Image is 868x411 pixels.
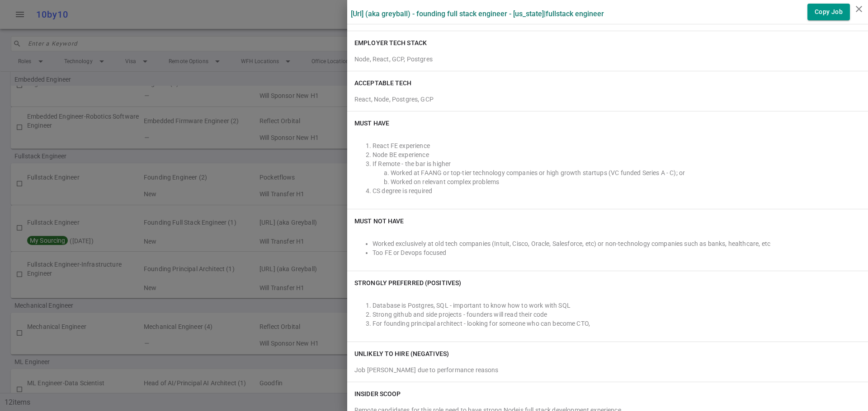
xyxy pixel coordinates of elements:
li: Database is Postgres, SQL - important to know how to work with SQL [373,301,861,310]
div: React, Node, Postgres, GCP [354,91,861,104]
i: close [854,4,864,14]
label: [URL] (aka Greyball) - Founding Full Stack Engineer - [US_STATE] | Fullstack Engineer [351,9,604,18]
li: Worked at FAANG or top-tier technology companies or high growth startups (VC funded Series A - C)... [391,168,861,177]
div: Job [PERSON_NAME] due to performance reasons [354,365,861,374]
li: Strong github and side projects - founders will read their code [373,310,861,319]
h6: Must NOT Have [354,217,404,226]
h6: ACCEPTABLE TECH [354,79,412,88]
li: Too FE or Devops focused [373,248,861,257]
h6: Unlikely to Hire (Negatives) [354,349,449,358]
li: Worked exclusively at old tech companies (Intuit, Cisco, Oracle, Salesforce, etc) or non-technolo... [373,239,861,248]
li: For founding principal architect - looking for someone who can become CTO, [373,319,861,328]
span: Node, React, GCP, Postgres [354,55,433,63]
h6: EMPLOYER TECH STACK [354,38,427,47]
li: CS degree is required [373,186,861,195]
li: React FE experience [373,141,861,150]
h6: Must Have [354,119,389,128]
li: Worked on relevant complex problems [391,177,861,186]
h6: Strongly Preferred (Positives) [354,278,461,287]
button: Copy Job [807,4,850,20]
h6: INSIDER SCOOP [354,389,401,398]
li: Node BE experience [373,150,861,159]
li: If Remote - the bar is higher [373,159,861,168]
